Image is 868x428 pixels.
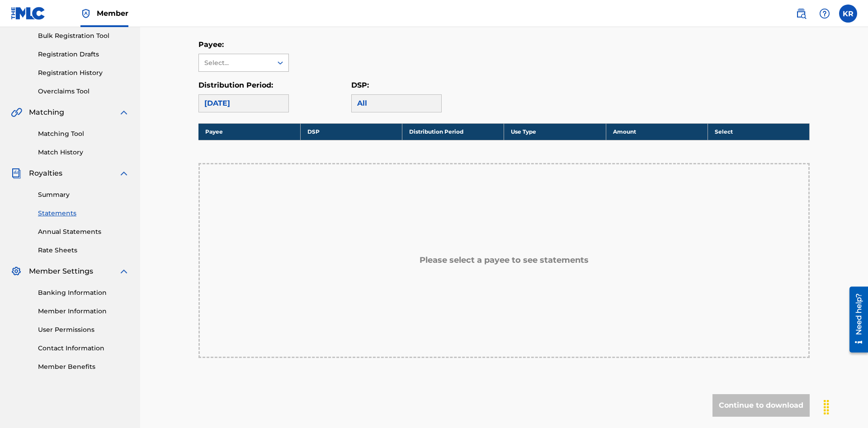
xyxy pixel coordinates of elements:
[420,255,589,265] h5: Please select a payee to see statements
[29,266,93,277] span: Member Settings
[843,283,868,357] iframe: Resource Center
[11,266,22,277] img: Member Settings
[118,107,129,118] img: expand
[38,209,129,218] a: Statements
[38,87,129,96] a: Overclaims Tool
[11,7,46,20] img: MLC Logo
[38,227,129,237] a: Annual Statements
[792,5,810,23] a: Public Search
[38,362,129,372] a: Member Benefits
[118,266,129,277] img: expand
[402,123,504,140] th: Distribution Period
[504,123,606,140] th: Use Type
[38,31,129,41] a: Bulk Registration Tool
[29,168,62,179] span: Royalties
[38,344,129,353] a: Contact Information
[38,68,129,78] a: Registration History
[300,123,402,140] th: DSP
[204,58,266,68] div: Select...
[38,190,129,200] a: Summary
[118,168,129,179] img: expand
[38,325,129,335] a: User Permissions
[796,8,807,19] img: search
[38,246,129,255] a: Rate Sheets
[198,40,224,49] label: Payee:
[839,5,857,23] div: User Menu
[708,123,809,140] th: Select
[819,8,830,19] img: help
[816,5,834,23] div: Help
[29,107,64,118] span: Matching
[97,8,128,19] span: Member
[819,394,834,421] div: Drag
[606,123,708,140] th: Amount
[80,8,91,19] img: Top Rightsholder
[38,129,129,139] a: Matching Tool
[38,288,129,298] a: Banking Information
[198,81,273,89] label: Distribution Period:
[38,148,129,157] a: Match History
[11,168,22,179] img: Royalties
[198,123,300,140] th: Payee
[38,307,129,316] a: Member Information
[823,385,868,428] iframe: Chat Widget
[11,107,22,118] img: Matching
[38,50,129,59] a: Registration Drafts
[351,81,369,89] label: DSP:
